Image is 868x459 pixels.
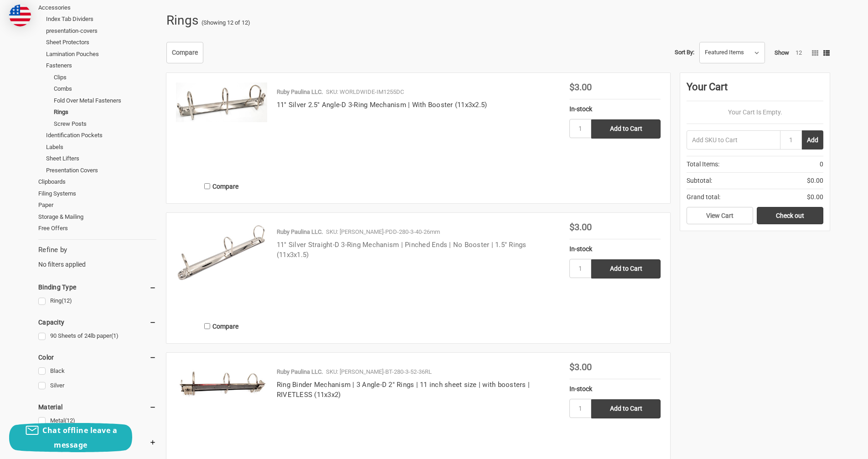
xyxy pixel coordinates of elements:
p: SKU: [PERSON_NAME]-BT-280-3-52-36RL [326,367,432,376]
a: Fold Over Metal Fasteners [54,95,156,107]
a: Silver [38,380,156,392]
span: Grand total: [687,192,720,202]
a: Black [38,365,156,377]
div: Your Cart [687,79,823,101]
p: Ruby Paulina LLC. [277,367,323,376]
h5: Color [38,352,156,363]
span: (1) [111,332,119,339]
div: In-stock [569,244,661,254]
p: Ruby Paulina LLC. [277,88,323,97]
div: In-stock [569,384,661,394]
a: View Cart [687,207,753,224]
a: Paper [38,199,156,211]
input: Add to Cart [591,399,661,418]
a: Clips [54,72,156,83]
img: 11" Silver Straight-D 3-Ring Mechanism | Pinched Ends | No Booster | 1.5" Rings (11x3x1.5) [176,222,267,281]
a: 11" Silver Straight-D 3-Ring Mechanism | Pinched Ends | No Booster | 1.5" Rings (11x3x1.5) [277,241,527,259]
a: Ring Binder Mechanism | 3 Angle-D 2" Rings | 11 inch sheet size | with boosters | RIVETLESS (11x3x2) [176,362,267,454]
label: Compare [176,179,267,194]
a: 11" Silver 2.5" Angle-D 3-Ring Mechanism | With Booster (11x3x2.5) [176,83,267,174]
a: Lamination Pouches [46,48,156,60]
a: 11" Silver Straight-D 3-Ring Mechanism | Pinched Ends | No Booster | 1.5" Rings (11x3x1.5) [176,222,267,314]
span: (12) [65,417,75,424]
h5: Material [38,402,156,413]
a: 12 [796,49,802,56]
input: Add SKU to Cart [687,130,780,150]
a: Check out [757,207,823,224]
a: Compare [166,42,203,64]
a: Sheet Lifters [46,153,156,165]
span: $0.00 [807,192,823,202]
a: 11" Silver 2.5" Angle-D 3-Ring Mechanism | With Booster (11x3x2.5) [277,101,487,109]
p: Ruby Paulina LLC. [277,227,323,237]
div: No filters applied [38,245,156,269]
a: Combs [54,83,156,95]
button: Chat offline leave a message [9,423,132,452]
input: Compare [204,183,210,189]
a: Clipboards [38,176,156,188]
a: Free Offers [38,222,156,234]
span: Subtotal: [687,176,712,186]
span: (12) [62,297,72,304]
label: Compare [176,319,267,334]
h5: Binding Type [38,282,156,293]
a: Rings [54,106,156,118]
a: Filing Systems [38,188,156,200]
a: Index Tab Dividers [46,13,156,25]
img: 11" Silver 2.5" Angle-D 3-Ring Mechanism | With Booster (11x3x2.5) [176,83,267,122]
span: (Showing 12 of 12) [201,18,250,27]
input: Add to Cart [591,259,661,278]
span: Total Items: [687,160,719,169]
a: Accessories [38,2,156,14]
input: Compare [204,323,210,329]
a: Ring [38,295,156,307]
a: Fasteners [46,60,156,72]
h5: Capacity [38,317,156,328]
a: Ring Binder Mechanism | 3 Angle-D 2" Rings | 11 inch sheet size | with boosters | RIVETLESS (11x3x2) [277,381,530,399]
a: Presentation Covers [46,165,156,176]
a: Metal [38,415,156,427]
span: $3.00 [569,82,592,93]
a: presentation-covers [46,25,156,37]
a: Screw Posts [54,118,156,130]
a: 90 Sheets of 24lb paper [38,330,156,342]
h1: Rings [166,9,198,32]
span: Chat offline leave a message [42,425,117,450]
label: Sort By: [675,46,694,59]
h5: Refine by [38,245,156,255]
a: Identification Pockets [46,129,156,141]
span: 0 [820,160,823,169]
p: SKU: WORLDWIDE-IM1255DC [326,88,404,97]
a: Storage & Mailing [38,211,156,223]
div: In-stock [569,104,661,114]
span: $3.00 [569,222,592,232]
a: Labels [46,141,156,153]
a: Sheet Protectors [46,36,156,48]
button: Add [802,130,823,150]
p: SKU: [PERSON_NAME]-PDD-280-3-40-26mm [326,227,440,237]
input: Add to Cart [591,119,661,139]
span: $3.00 [569,361,592,372]
img: duty and tax information for United States [9,5,31,26]
p: Your Cart Is Empty. [687,108,823,117]
img: Ring Binder Mechanism | 3 Angle-D 2" Rings | 11 inch sheet size | with boosters | RIVETLESS (11x3x2) [176,362,267,403]
span: Show [775,49,789,56]
span: $0.00 [807,176,823,186]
